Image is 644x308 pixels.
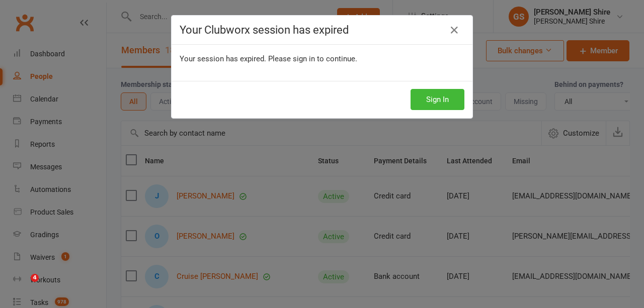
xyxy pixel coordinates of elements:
[446,22,462,38] a: Close
[10,274,34,298] iframe: Intercom live chat
[180,24,464,36] h4: Your Clubworx session has expired
[31,274,39,282] span: 4
[180,54,357,63] span: Your session has expired. Please sign in to continue.
[411,89,464,110] button: Sign In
